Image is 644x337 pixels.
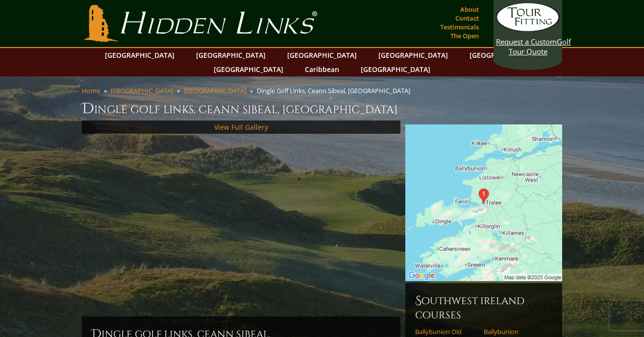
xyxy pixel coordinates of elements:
a: [GEOGRAPHIC_DATA] [356,62,435,76]
a: View Full Gallery [214,122,268,132]
a: Home [82,86,100,95]
a: [GEOGRAPHIC_DATA] [373,48,453,62]
a: [GEOGRAPHIC_DATA] [111,86,173,95]
li: Dingle Golf Links, Ceann Sibeal, [GEOGRAPHIC_DATA] [257,86,414,95]
a: [GEOGRAPHIC_DATA] [465,48,544,62]
a: [GEOGRAPHIC_DATA] [209,62,288,76]
img: Google Map of Ballyferriter, Dingle Peninsula, Tralee, Ireland [405,124,562,281]
a: Caribbean [300,62,344,76]
a: The Open [448,29,481,43]
a: [GEOGRAPHIC_DATA] [282,48,362,62]
a: [GEOGRAPHIC_DATA] [191,48,271,62]
a: About [458,2,481,16]
h6: Southwest Ireland Courses [415,293,552,322]
a: [GEOGRAPHIC_DATA] [184,86,246,95]
h1: Dingle Golf Links, Ceann Sibeal, [GEOGRAPHIC_DATA] [82,99,562,119]
span: Request a Custom [496,37,557,47]
a: Testimonials [438,20,481,34]
a: [GEOGRAPHIC_DATA] [100,48,179,62]
a: Contact [453,11,481,25]
a: Request a CustomGolf Tour Quote [496,2,560,56]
